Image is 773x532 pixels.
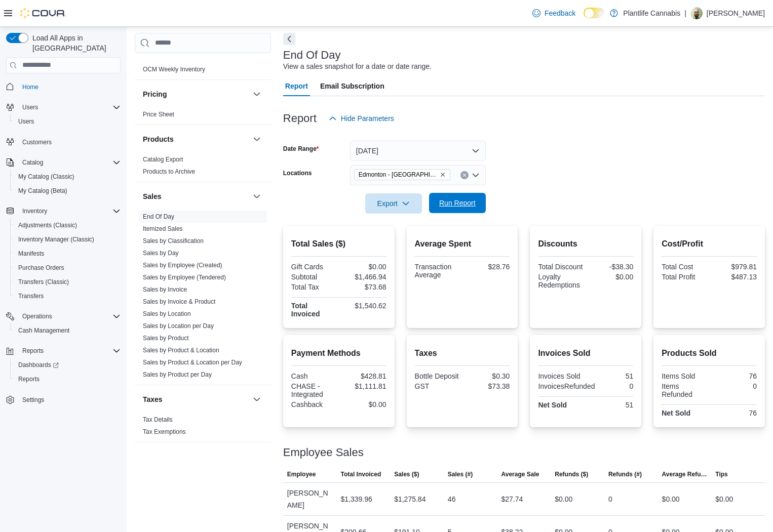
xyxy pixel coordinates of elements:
[14,248,48,260] a: Manifests
[440,172,446,178] button: Remove Edmonton - ICE District from selection in this group
[707,7,765,19] p: [PERSON_NAME]
[18,394,48,406] a: Settings
[538,347,633,359] h2: Invoices Sold
[18,235,94,243] span: Inventory Manager (Classic)
[464,263,510,271] div: $28.76
[143,111,174,118] a: Price Sheet
[22,103,38,111] span: Users
[538,382,595,390] div: InvoicesRefunded
[285,76,308,96] span: Report
[14,276,73,288] a: Transfers (Classic)
[18,80,121,93] span: Home
[251,43,263,55] button: OCM
[143,225,183,232] a: Itemized Sales
[143,286,187,293] a: Sales by Invoice
[394,493,426,505] div: $1,275.84
[14,219,81,231] a: Adjustments (Classic)
[545,8,575,18] span: Feedback
[291,273,337,281] div: Subtotal
[588,401,633,409] div: 51
[143,237,204,245] span: Sales by Classification
[22,312,52,320] span: Operations
[341,113,394,124] span: Hide Parameters
[2,135,125,149] button: Customers
[143,261,222,269] span: Sales by Employee (Created)
[2,155,125,170] button: Catalog
[10,218,125,232] button: Adjustments (Classic)
[22,138,52,146] span: Customers
[135,63,271,79] div: OCM
[143,213,174,221] span: End Of Day
[14,185,71,197] a: My Catalog (Beta)
[350,141,486,161] button: [DATE]
[143,168,195,176] span: Products to Archive
[143,394,163,404] h3: Taxes
[371,193,416,214] span: Export
[143,89,249,99] button: Pricing
[143,322,214,330] a: Sales by Location per Day
[143,335,189,342] a: Sales by Product
[460,171,469,179] button: Clear input
[538,273,584,289] div: Loyalty Redemptions
[341,400,386,408] div: $0.00
[143,310,191,317] a: Sales by Location
[10,232,125,247] button: Inventory Manager (Classic)
[538,401,567,409] strong: Net Sold
[415,263,460,279] div: Transaction Average
[143,89,167,99] h3: Pricing
[341,273,386,281] div: $1,466.94
[10,323,125,338] button: Cash Management
[18,101,121,113] span: Users
[394,470,419,478] span: Sales ($)
[464,382,510,390] div: $73.38
[283,33,295,45] button: Next
[143,416,173,424] span: Tax Details
[662,493,680,505] div: $0.00
[14,185,121,197] span: My Catalog (Beta)
[18,310,56,322] button: Operations
[14,219,121,231] span: Adjustments (Classic)
[291,302,320,318] strong: Total Invoiced
[18,345,121,357] span: Reports
[18,205,121,217] span: Inventory
[711,263,757,271] div: $979.81
[143,273,226,281] span: Sales by Employee (Tendered)
[18,101,42,113] button: Users
[22,347,44,355] span: Reports
[143,358,242,366] span: Sales by Product & Location per Day
[143,66,205,73] a: OCM Weekly Inventory
[711,372,757,380] div: 76
[588,273,633,281] div: $0.00
[14,115,121,128] span: Users
[18,361,59,369] span: Dashboards
[14,276,121,288] span: Transfers (Classic)
[415,347,510,359] h2: Taxes
[18,326,69,335] span: Cash Management
[287,470,316,478] span: Employee
[143,191,162,201] h3: Sales
[143,250,179,257] a: Sales by Day
[10,275,125,289] button: Transfers (Classic)
[341,302,386,310] div: $1,540.62
[291,347,386,359] h2: Payment Methods
[22,207,47,215] span: Inventory
[283,483,337,515] div: [PERSON_NAME]
[143,249,179,257] span: Sales by Day
[341,283,386,291] div: $73.68
[143,298,215,306] span: Sales by Invoice & Product
[662,372,707,380] div: Items Sold
[662,347,757,359] h2: Products Sold
[283,61,432,72] div: View a sales snapshot for a date or date range.
[143,371,212,379] span: Sales by Product per Day
[143,310,191,318] span: Sales by Location
[662,409,690,417] strong: Net Sold
[10,358,125,372] a: Dashboards
[690,7,703,19] div: Ryan Noftall
[18,221,77,229] span: Adjustments (Classic)
[320,76,384,96] span: Email Subscription
[18,156,121,169] span: Catalog
[143,134,249,144] button: Products
[18,278,69,286] span: Transfers (Classic)
[662,263,707,271] div: Total Cost
[10,289,125,303] button: Transfers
